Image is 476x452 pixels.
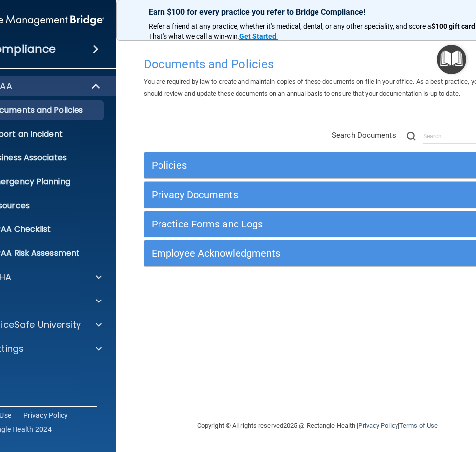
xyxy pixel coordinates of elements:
[332,131,398,140] span: Search Documents:
[152,160,397,171] h5: Policies
[399,422,438,429] a: Terms of Use
[152,189,397,200] h5: Privacy Documents
[152,248,397,259] h5: Employee Acknowledgments
[431,22,475,30] strong: $100 gift card
[149,22,431,30] span: Refer a friend at any practice, whether it's medical, dental, or any other speciality, and score a
[239,32,276,40] strong: Get Started
[437,45,466,74] button: Open Resource Center
[407,132,416,141] img: ic-search.3b580494.png
[152,219,397,229] h5: Practice Forms and Logs
[23,410,68,420] a: Privacy Policy
[239,32,278,40] a: Get Started
[358,422,397,429] a: Privacy Policy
